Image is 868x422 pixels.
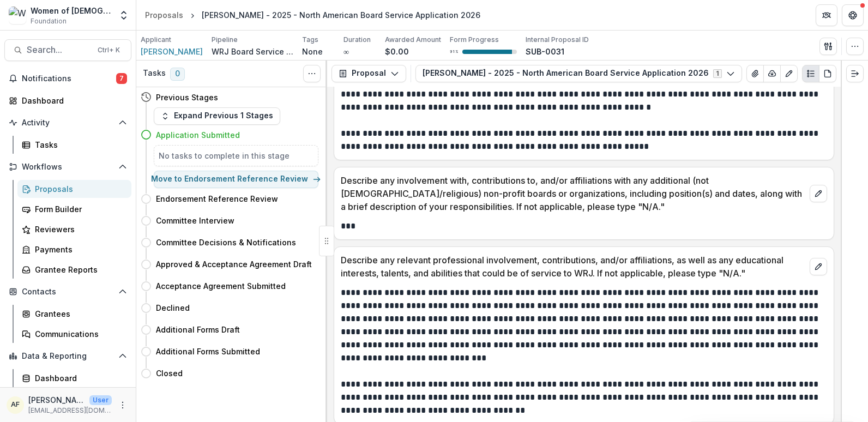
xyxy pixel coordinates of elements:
button: Open Contacts [4,283,131,300]
button: Proposal [331,65,406,82]
a: [PERSON_NAME] [141,46,203,57]
p: $0.00 [385,46,409,57]
button: [PERSON_NAME] - 2025 - North American Board Service Application 20261 [415,65,742,82]
h3: Tasks [143,69,166,78]
div: Proposals [35,183,123,195]
nav: breadcrumb [141,7,485,23]
div: [PERSON_NAME] - 2025 - North American Board Service Application 2026 [202,9,480,21]
a: Payments [17,240,131,258]
button: Open Activity [4,114,131,131]
div: Grantees [35,308,123,319]
a: Proposals [17,180,131,198]
span: Contacts [22,287,114,297]
h4: Additional Forms Draft [156,324,240,335]
div: Women of [DEMOGRAPHIC_DATA] [31,5,112,16]
a: Proposals [141,7,188,23]
p: ∞ [343,46,349,57]
span: 0 [170,68,185,81]
button: edit [810,185,827,202]
div: Proposals [145,9,183,21]
span: Notifications [22,74,116,83]
button: Plaintext view [802,65,819,82]
h4: Declined [156,302,190,314]
img: Women of Reform Judaism [9,7,26,24]
div: Dashboard [35,372,123,384]
span: Workflows [22,162,114,172]
button: Expand Previous 1 Stages [154,107,280,125]
p: Describe any involvement with, contributions to, and/or affiliations with any additional (not [DE... [341,174,805,213]
h4: Endorsement Reference Review [156,193,278,204]
div: Communications [35,328,123,340]
h4: Committee Decisions & Notifications [156,237,296,248]
div: Grantee Reports [35,264,123,275]
div: Dashboard [22,95,123,106]
p: Duration [343,35,371,45]
p: SUB-0031 [526,46,564,57]
p: User [89,395,112,405]
p: 91 % [450,48,458,56]
button: edit [810,258,827,275]
p: WRJ Board Service Applications 2026 [212,46,293,57]
button: View Attached Files [746,65,764,82]
h4: Application Submitted [156,129,240,141]
div: Form Builder [35,203,123,215]
button: Search... [4,39,131,61]
a: Dashboard [17,369,131,387]
button: Open Workflows [4,158,131,176]
p: Form Progress [450,35,499,45]
h4: Approved & Acceptance Agreement Draft [156,258,312,270]
button: Open entity switcher [116,4,131,26]
button: Edit as form [780,65,798,82]
span: Data & Reporting [22,352,114,361]
button: Partners [816,4,837,26]
a: Communications [17,325,131,343]
a: Form Builder [17,200,131,218]
div: Payments [35,244,123,255]
p: Awarded Amount [385,35,441,45]
div: Reviewers [35,224,123,235]
h4: Committee Interview [156,215,234,226]
span: 7 [116,73,127,84]
h4: Previous Stages [156,92,218,103]
button: PDF view [819,65,836,82]
a: Reviewers [17,220,131,238]
h5: No tasks to complete in this stage [159,150,314,161]
button: Notifications7 [4,70,131,87]
p: Applicant [141,35,171,45]
p: [EMAIL_ADDRESS][DOMAIN_NAME] [28,406,112,415]
h4: Additional Forms Submitted [156,346,260,357]
button: Expand right [846,65,864,82]
p: Describe any relevant professional involvement, contributions, and/or affiliations, as well as an... [341,254,805,280]
div: Tasks [35,139,123,150]
button: Move to Endorsement Reference Review [154,171,318,188]
span: Search... [27,45,91,55]
h4: Closed [156,367,183,379]
a: Dashboard [4,92,131,110]
div: Amanda Feldman [11,401,20,408]
p: None [302,46,323,57]
span: Activity [22,118,114,128]
div: Ctrl + K [95,44,122,56]
p: [PERSON_NAME] [28,394,85,406]
p: Internal Proposal ID [526,35,589,45]
button: More [116,399,129,412]
button: Get Help [842,4,864,26]
p: Pipeline [212,35,238,45]
button: Open Data & Reporting [4,347,131,365]
a: Tasks [17,136,131,154]
button: Toggle View Cancelled Tasks [303,65,321,82]
p: Tags [302,35,318,45]
a: Grantees [17,305,131,323]
h4: Acceptance Agreement Submitted [156,280,286,292]
a: Grantee Reports [17,261,131,279]
span: Foundation [31,16,67,26]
